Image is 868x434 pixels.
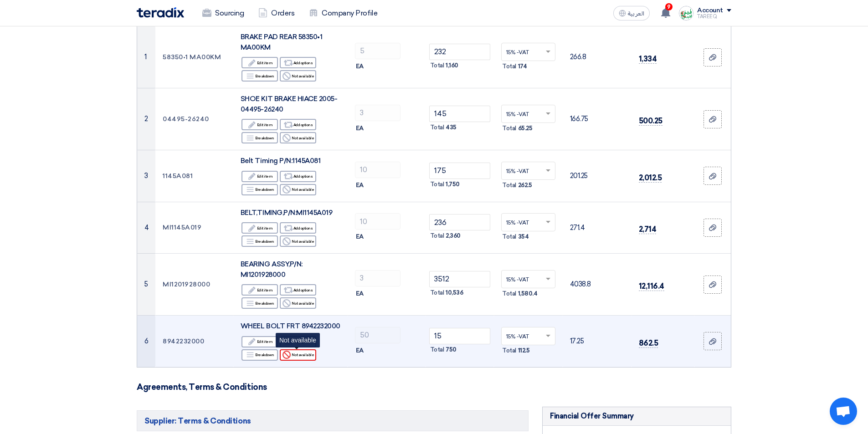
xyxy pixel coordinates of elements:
span: Total [430,345,444,354]
span: EA [356,289,364,298]
span: Total [502,62,516,71]
span: 112.5 [518,346,530,355]
input: Unit Price [429,106,491,122]
span: 750 [446,345,457,354]
ng-select: VAT [501,213,555,231]
span: EA [356,232,364,241]
span: 10,536 [446,288,463,297]
div: Not available [280,235,316,247]
ng-select: VAT [501,270,555,288]
span: EA [356,346,364,355]
div: Add options [280,57,316,68]
div: Edit item [241,171,278,182]
span: 1,750 [446,180,460,189]
div: Add options [280,284,316,296]
td: 58350•1 MA00KM [155,26,233,88]
span: 2,012.5 [639,173,662,183]
span: Total [502,232,516,241]
div: Edit item [241,336,278,347]
div: Add options [280,222,316,234]
div: Breakdown [241,349,278,361]
div: Not available [280,349,316,361]
input: Unit Price [429,163,491,179]
span: Total [502,181,516,190]
div: Breakdown [241,235,278,247]
input: RFQ_STEP1.ITEMS.2.AMOUNT_TITLE [355,43,401,59]
span: 1,334 [639,54,657,64]
span: Total [502,124,516,133]
input: RFQ_STEP1.ITEMS.2.AMOUNT_TITLE [355,105,401,121]
span: BRAKE PAD REAR 58350•1 MA00KM [241,33,322,51]
span: Belt Timing P/N:1145A081 [241,157,320,165]
ng-select: VAT [501,162,555,180]
span: EA [356,62,364,71]
div: Not available [280,184,316,195]
h3: Agreements, Terms & Conditions [137,382,731,392]
td: 201.25 [563,150,632,202]
span: 354 [518,232,529,241]
td: 8942232000 [155,316,233,367]
span: BEARING ASSY,P/N: MI1201928000 [241,260,303,279]
img: Teradix logo [137,7,184,18]
td: 6 [137,316,155,367]
div: Not available [280,297,316,309]
td: 266.8 [563,26,632,88]
span: Total [430,61,444,70]
button: العربية [613,6,650,20]
td: MI1145A019 [155,202,233,254]
span: WHEEL BOLT FRT 8942232000 [241,322,340,330]
span: 862.5 [639,338,658,348]
div: Edit item [241,222,278,234]
div: Edit item [241,284,278,296]
input: RFQ_STEP1.ITEMS.2.AMOUNT_TITLE [355,162,401,178]
span: 2,714 [639,225,657,234]
div: Breakdown [241,132,278,143]
td: 17.25 [563,316,632,367]
a: Sourcing [195,3,251,23]
span: 1,160 [446,61,458,70]
div: Not available [280,132,316,143]
input: Unit Price [429,271,491,287]
h5: Supplier: Terms & Conditions [137,410,529,431]
div: Account [697,7,723,15]
span: 2,360 [446,231,461,240]
input: Unit Price [429,44,491,60]
input: RFQ_STEP1.ITEMS.2.AMOUNT_TITLE [355,270,401,286]
span: 9 [665,3,673,10]
div: Edit item [241,57,278,68]
div: Add options [280,171,316,182]
span: 500.25 [639,116,663,126]
div: Breakdown [241,70,278,82]
span: Total [430,180,444,189]
span: Total [430,288,444,297]
span: العربية [628,10,644,17]
td: 1 [137,26,155,88]
div: Breakdown [241,297,278,309]
td: 2 [137,88,155,150]
div: Edit item [241,119,278,130]
ng-select: VAT [501,43,555,61]
span: Total [430,123,444,132]
span: EA [356,124,364,133]
td: 5 [137,254,155,316]
span: 435 [446,123,457,132]
input: Unit Price [429,328,491,344]
span: SHOE KIT BRAKE HIACE 2005-04495-26240 [241,95,338,113]
td: 166.75 [563,88,632,150]
span: 262.5 [518,181,532,190]
span: EA [356,181,364,190]
div: Breakdown [241,184,278,195]
ng-select: VAT [501,327,555,345]
td: MI1201928000 [155,254,233,316]
div: Not available [280,70,316,82]
span: 174 [518,62,527,71]
td: 4 [137,202,155,254]
td: 3 [137,150,155,202]
div: TAREEQ [697,14,731,19]
span: 65.25 [518,124,533,133]
td: 04495-26240 [155,88,233,150]
div: Add options [280,119,316,130]
td: 1145A081 [155,150,233,202]
input: RFQ_STEP1.ITEMS.2.AMOUNT_TITLE [355,213,401,230]
a: Orders [251,3,302,23]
